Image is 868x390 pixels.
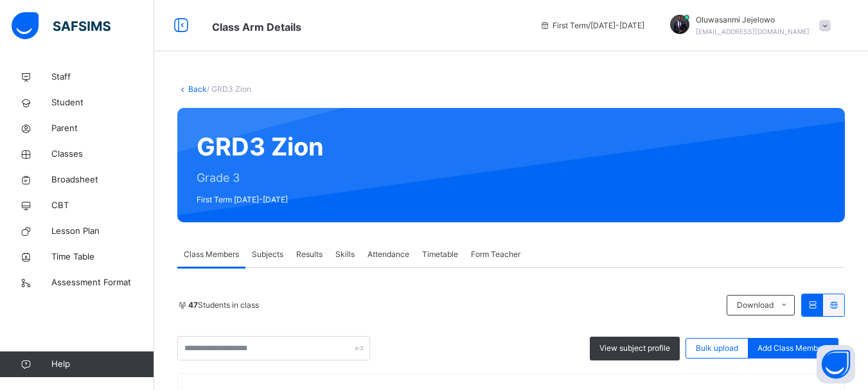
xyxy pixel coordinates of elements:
[696,342,738,354] span: Bulk upload
[51,71,154,84] span: Staff
[51,199,154,212] span: CBT
[696,14,810,26] span: Oluwasanmi Jejelowo
[51,225,154,238] span: Lesson Plan
[51,148,154,161] span: Classes
[296,249,323,260] span: Results
[51,96,154,109] span: Student
[368,249,409,260] span: Attendance
[184,249,239,260] span: Class Members
[696,28,810,35] span: [EMAIL_ADDRESS][DOMAIN_NAME]
[817,345,855,384] button: Open asap
[212,21,301,33] span: Class Arm Details
[51,122,154,135] span: Parent
[335,249,355,260] span: Skills
[657,14,837,37] div: OluwasanmiJejelowo
[12,12,111,39] img: safsims
[207,84,251,94] span: / GRD3 Zion
[188,84,207,94] a: Back
[471,249,520,260] span: Form Teacher
[51,173,154,186] span: Broadsheet
[51,276,154,289] span: Assessment Format
[737,299,774,311] span: Download
[252,249,283,260] span: Subjects
[540,20,644,31] span: session/term information
[422,249,458,260] span: Timetable
[51,358,154,371] span: Help
[188,300,198,310] b: 47
[188,299,259,311] span: Students in class
[757,342,829,354] span: Add Class Members
[599,342,670,354] span: View subject profile
[51,251,154,263] span: Time Table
